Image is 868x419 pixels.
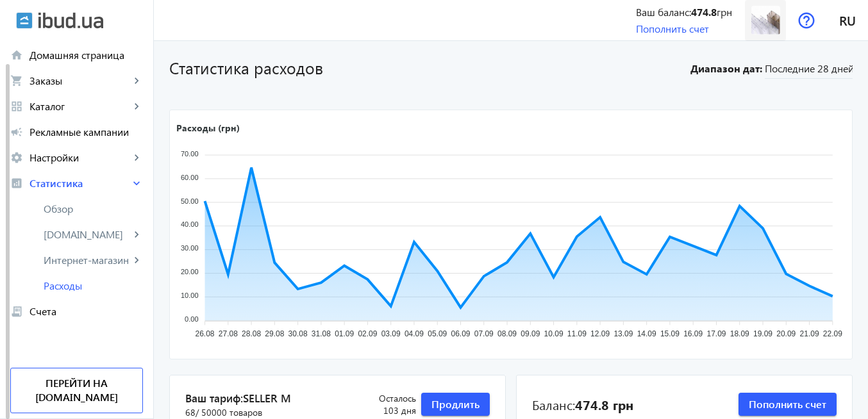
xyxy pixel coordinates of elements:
mat-icon: receipt_long [10,305,23,318]
tspan: 70.00 [181,150,199,158]
span: Осталось [346,392,416,405]
b: 474.8 [691,5,717,19]
tspan: 60.00 [181,174,199,181]
span: Настройки [29,151,130,164]
tspan: 31.08 [312,330,331,339]
img: ibud_text.svg [38,12,103,29]
mat-icon: keyboard_arrow_right [130,177,143,190]
tspan: 20.00 [181,268,199,276]
div: Ваш баланс: грн [636,5,732,19]
span: Интернет-магазин [44,254,130,267]
tspan: 27.08 [219,330,238,339]
span: Счета [29,305,143,318]
h1: Статистика расходов [169,56,685,79]
tspan: 30.00 [181,245,199,252]
span: Статистика [29,177,130,190]
span: Рекламные кампании [29,126,143,138]
mat-icon: grid_view [10,100,23,113]
span: Заказы [29,74,130,87]
tspan: 06.09 [451,330,470,339]
tspan: 17.09 [706,330,726,339]
span: Продлить [431,397,480,411]
tspan: 02.09 [358,330,377,339]
img: help.svg [798,12,815,29]
tspan: 20.09 [776,330,796,339]
tspan: 12.09 [590,330,610,339]
span: Обзор [44,202,143,215]
mat-icon: keyboard_arrow_right [130,74,143,87]
span: Последние 28 дней [765,62,853,79]
tspan: 05.09 [428,330,447,339]
span: / 50000 товаров [196,406,262,418]
mat-icon: keyboard_arrow_right [130,228,143,241]
img: ibud.svg [16,12,33,29]
tspan: 08.09 [497,330,517,339]
text: Расходы (грн) [176,122,240,134]
span: 68 [185,406,262,419]
tspan: 18.09 [730,330,749,339]
div: Баланс: [532,395,633,413]
tspan: 29.08 [265,330,284,339]
tspan: 28.08 [242,330,261,339]
button: Продлить [421,393,490,416]
tspan: 30.08 [288,330,308,339]
tspan: 14.09 [637,330,656,339]
button: Пополнить счет [739,393,837,416]
mat-icon: keyboard_arrow_right [130,100,143,113]
span: Seller M [243,391,291,405]
tspan: 07.09 [474,330,494,339]
tspan: 21.09 [800,330,819,339]
tspan: 50.00 [181,197,199,205]
tspan: 19.09 [753,330,772,339]
tspan: 15.09 [660,330,680,339]
span: Домашняя страница [29,49,143,62]
tspan: 09.09 [521,330,540,339]
tspan: 10.09 [544,330,563,339]
tspan: 16.09 [683,330,703,339]
span: ru [839,12,856,28]
tspan: 40.00 [181,221,199,229]
mat-icon: home [10,49,23,62]
tspan: 04.09 [405,330,424,339]
mat-icon: keyboard_arrow_right [130,151,143,164]
span: Ваш тариф: [185,391,346,406]
a: Перейти на [DOMAIN_NAME] [10,368,143,413]
b: Диапазон дат: [690,62,762,76]
span: Расходы [44,279,143,292]
mat-icon: shopping_cart [10,74,23,87]
div: 103 дня [346,392,416,417]
a: Пополнить счет [636,22,709,35]
tspan: 13.09 [613,330,633,339]
tspan: 0.00 [185,315,198,323]
mat-icon: keyboard_arrow_right [130,254,143,267]
span: Каталог [29,100,130,113]
tspan: 22.09 [823,330,842,339]
tspan: 03.09 [381,330,401,339]
tspan: 26.08 [196,330,215,339]
span: [DOMAIN_NAME] [44,228,130,241]
tspan: 11.09 [567,330,587,339]
tspan: 10.00 [181,292,199,300]
b: 474.8 грн [575,395,633,413]
span: Пополнить счет [749,397,826,411]
img: 77066776a4a87e1de1155485272729-b3bd5f791f.jpg [751,6,780,35]
mat-icon: analytics [10,177,23,190]
mat-icon: campaign [10,126,23,138]
mat-icon: settings [10,151,23,164]
tspan: 01.09 [335,330,354,339]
